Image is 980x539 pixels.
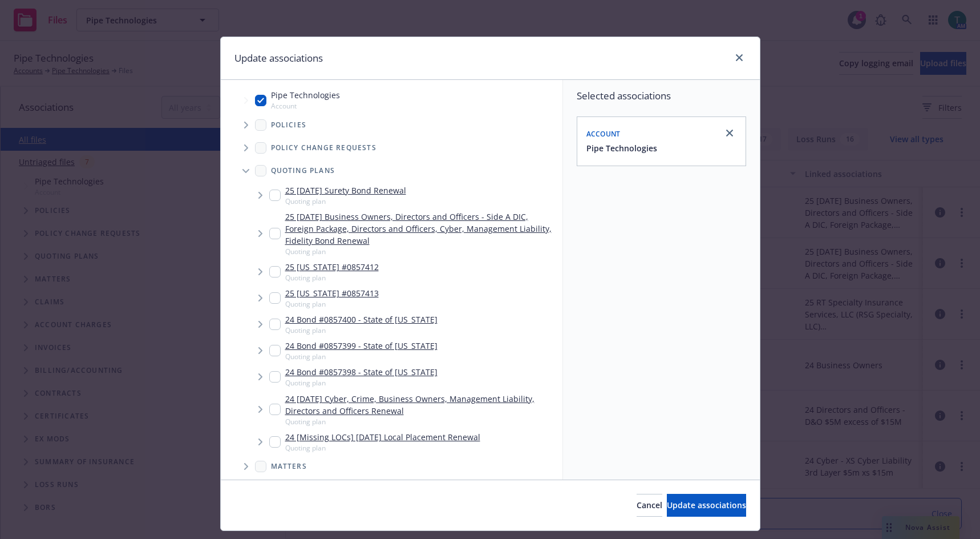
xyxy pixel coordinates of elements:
button: Pipe Technologies [586,142,657,154]
span: Quoting plan [285,417,558,427]
span: Quoting plan [285,196,406,206]
span: Quoting plan [285,443,480,453]
h1: Update associations [234,51,323,66]
span: Quoting plans [271,167,335,174]
button: Cancel [637,494,662,517]
a: 25 [DATE] Surety Bond Renewal [285,184,406,196]
span: Matters [271,463,307,470]
span: Quoting plan [285,273,379,283]
span: Policies [271,122,307,128]
span: Cancel [637,500,662,510]
span: Quoting plan [285,378,438,388]
a: 24 Bond #0857399 - State of [US_STATE] [285,340,438,352]
span: Selected associations [577,89,746,103]
a: 24 [DATE] Cyber, Crime, Business Owners, Management Liability, Directors and Officers Renewal [285,393,558,417]
span: Quoting plan [285,325,438,335]
button: Update associations [667,494,746,517]
span: Quoting plan [285,299,379,309]
span: Quoting plan [285,352,438,361]
a: 25 [US_STATE] #0857412 [285,261,379,273]
a: 24 Bond #0857398 - State of [US_STATE] [285,366,438,378]
span: Pipe Technologies [271,89,340,101]
a: 24 Bond #0857400 - State of [US_STATE] [285,313,438,325]
a: 24 [Missing LOCs] [DATE] Local Placement Renewal [285,431,480,443]
span: Policy change requests [271,144,376,151]
span: Update associations [667,500,746,510]
a: close [723,126,736,140]
a: 25 [US_STATE] #0857413 [285,287,379,299]
span: Quoting plan [285,247,558,256]
span: Account [586,129,621,139]
span: Account [271,101,340,111]
a: 25 [DATE] Business Owners, Directors and Officers - Side A DIC, Foreign Package, Directors and Of... [285,211,558,247]
a: close [732,51,746,65]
